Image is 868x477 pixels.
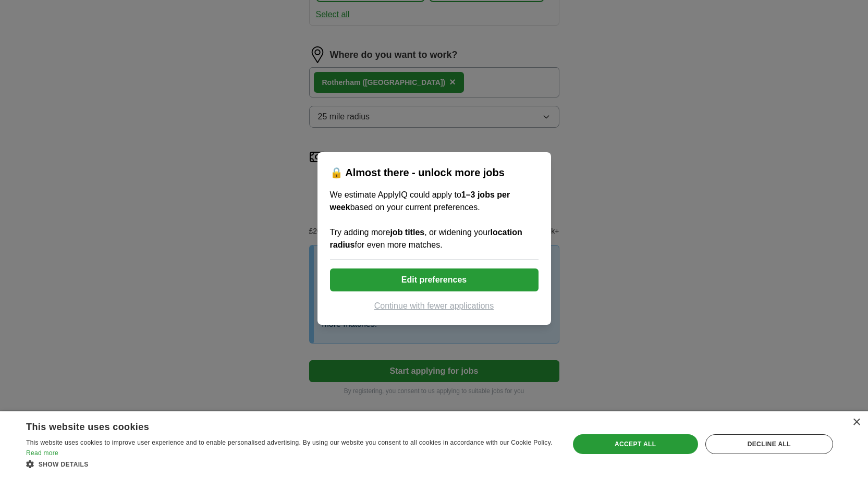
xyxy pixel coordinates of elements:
span: We estimate ApplyIQ could apply to based on your current preferences. Try adding more , or wideni... [330,190,522,249]
div: Decline all [705,434,833,454]
div: This website uses cookies [26,418,527,433]
b: job titles [390,228,424,237]
span: 🔒 Almost there - unlock more jobs [330,167,505,178]
div: Accept all [573,434,698,454]
div: Close [852,419,860,426]
span: Show details [39,461,89,468]
button: Edit preferences [330,268,539,291]
button: Continue with fewer applications [330,300,539,312]
a: Read more, opens a new window [26,449,58,457]
div: Show details [26,459,553,469]
span: This website uses cookies to improve user experience and to enable personalised advertising. By u... [26,439,553,446]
